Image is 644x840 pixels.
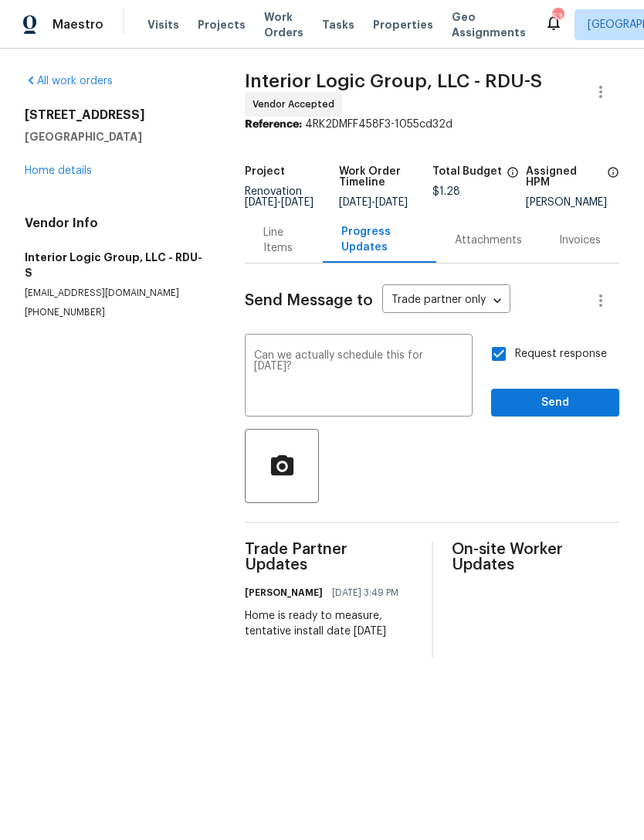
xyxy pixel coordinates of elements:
span: [DATE] [245,197,277,208]
p: [PHONE_NUMBER] [25,306,208,319]
span: The hpm assigned to this work order. [607,166,619,197]
span: Work Orders [264,9,303,40]
h5: Total Budget [432,166,502,177]
span: Renovation [245,186,314,208]
span: [DATE] [375,197,408,208]
div: Progress Updates [341,224,418,255]
span: Projects [198,17,246,32]
span: Maestro [53,17,103,32]
span: Send Message to [245,293,373,308]
h5: Assigned HPM [526,166,602,188]
h5: Work Order Timeline [339,166,432,188]
a: Home details [25,165,92,176]
div: 4RK2DMFF458F3-1055cd32d [245,117,619,132]
h6: [PERSON_NAME] [245,585,323,600]
span: Geo Assignments [452,9,526,40]
b: Reference: [245,119,302,130]
div: Home is ready to measure, tentative install date [DATE] [245,608,412,639]
button: Send [491,389,619,417]
div: [PERSON_NAME] [526,197,619,208]
span: Properties [373,17,433,32]
span: The total cost of line items that have been proposed by Opendoor. This sum includes line items th... [507,166,519,186]
span: [DATE] [339,197,371,208]
div: Invoices [559,233,601,248]
span: Send [503,393,607,413]
p: [EMAIL_ADDRESS][DOMAIN_NAME] [25,287,208,300]
h5: [GEOGRAPHIC_DATA] [25,129,208,145]
div: 53 [552,9,563,25]
div: Trade partner only [382,288,510,314]
a: All work orders [25,76,113,87]
span: - [339,197,408,208]
span: [DATE] [281,197,314,208]
span: Vendor Accepted [253,97,341,112]
span: $1.28 [432,186,460,197]
div: Line Items [263,225,304,256]
span: - [245,197,314,208]
span: Trade Partner Updates [245,542,412,573]
span: Visits [147,17,179,32]
h5: Project [245,166,285,177]
span: On-site Worker Updates [452,542,619,573]
h4: Vendor Info [25,216,208,231]
span: Tasks [322,19,354,30]
h2: [STREET_ADDRESS] [25,107,208,123]
div: Attachments [455,233,522,248]
span: [DATE] 3:49 PM [332,585,398,600]
textarea: Can we actually schedule this for [DATE]? [254,350,463,404]
span: Request response [515,346,607,362]
h5: Interior Logic Group, LLC - RDU-S [25,250,208,281]
span: Interior Logic Group, LLC - RDU-S [245,72,542,90]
